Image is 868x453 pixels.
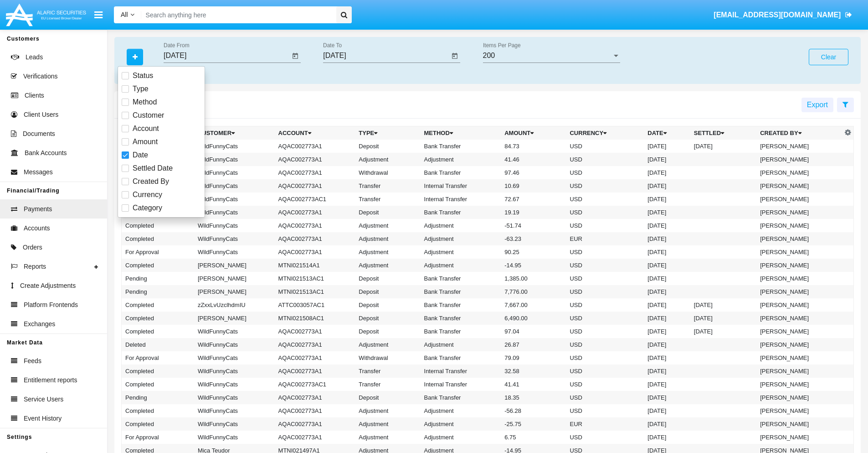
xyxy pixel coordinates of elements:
[275,312,355,325] td: MTNI021508AC1
[122,431,194,444] td: For Approval
[421,126,501,140] th: Method
[644,378,690,391] td: [DATE]
[756,219,842,232] td: [PERSON_NAME]
[709,2,857,28] a: [EMAIL_ADDRESS][DOMAIN_NAME]
[23,72,57,81] span: Verifications
[644,431,690,444] td: [DATE]
[275,179,355,193] td: AQAC002773A1
[133,97,157,108] span: Method
[133,203,162,213] span: Category
[756,351,842,364] td: [PERSON_NAME]
[566,193,644,206] td: USD
[566,404,644,417] td: USD
[644,351,690,364] td: [DATE]
[355,219,420,232] td: Adjustment
[355,245,420,259] td: Adjustment
[756,259,842,272] td: [PERSON_NAME]
[501,219,566,232] td: -51.74
[501,364,566,378] td: 32.58
[23,129,55,139] span: Documents
[756,140,842,153] td: [PERSON_NAME]
[690,325,756,338] td: [DATE]
[133,189,162,200] span: Currency
[121,11,128,18] span: All
[122,259,194,272] td: Completed
[275,417,355,431] td: AQAC002773A1
[756,153,842,166] td: [PERSON_NAME]
[421,312,501,325] td: Bank Transfer
[501,285,566,298] td: 7,776.00
[421,417,501,431] td: Adjustment
[194,193,275,206] td: WildFunnyCats
[355,285,420,298] td: Deposit
[690,312,756,325] td: [DATE]
[421,179,501,193] td: Internal Transfer
[644,206,690,219] td: [DATE]
[644,417,690,431] td: [DATE]
[501,140,566,153] td: 84.73
[122,378,194,391] td: Completed
[275,140,355,153] td: AQAC002773A1
[421,259,501,272] td: Adjustment
[566,259,644,272] td: USD
[756,298,842,312] td: [PERSON_NAME]
[24,204,52,214] span: Payments
[194,232,275,245] td: WildFunnyCats
[275,378,355,391] td: AQAC002773AC1
[756,193,842,206] td: [PERSON_NAME]
[24,224,50,233] span: Accounts
[122,351,194,364] td: For Approval
[566,245,644,259] td: USD
[275,232,355,245] td: AQAC002773A1
[566,166,644,179] td: USD
[501,245,566,259] td: 90.25
[501,166,566,179] td: 97.46
[644,298,690,312] td: [DATE]
[644,312,690,325] td: [DATE]
[275,193,355,206] td: AQAC002773AC1
[501,179,566,193] td: 10.69
[141,6,333,23] input: Search
[26,52,43,62] span: Leads
[194,404,275,417] td: WildFunnyCats
[714,11,841,19] span: [EMAIL_ADDRESS][DOMAIN_NAME]
[566,206,644,219] td: USD
[275,364,355,378] td: AQAC002773A1
[24,395,63,404] span: Service Users
[644,338,690,351] td: [DATE]
[501,431,566,444] td: 6.75
[566,285,644,298] td: USD
[501,391,566,404] td: 18.35
[501,298,566,312] td: 7,667.00
[421,298,501,312] td: Bank Transfer
[194,378,275,391] td: WildFunnyCats
[807,101,828,109] span: Export
[23,243,42,252] span: Orders
[501,232,566,245] td: -63.23
[24,319,55,329] span: Exchanges
[756,245,842,259] td: [PERSON_NAME]
[194,417,275,431] td: WildFunnyCats
[194,219,275,232] td: WildFunnyCats
[275,338,355,351] td: AQAC002773A1
[275,325,355,338] td: AQAC002773A1
[24,414,62,423] span: Event History
[20,281,76,291] span: Create Adjustments
[355,166,420,179] td: Withdrawal
[501,312,566,325] td: 6,490.00
[421,193,501,206] td: Internal Transfer
[644,126,690,140] th: Date
[566,298,644,312] td: USD
[194,140,275,153] td: WildFunnyCats
[275,245,355,259] td: AQAC002773A1
[644,193,690,206] td: [DATE]
[501,338,566,351] td: 26.87
[501,259,566,272] td: -14.95
[690,126,756,140] th: Settled
[566,179,644,193] td: USD
[644,404,690,417] td: [DATE]
[24,300,78,310] span: Platform Frontends
[421,351,501,364] td: Bank Transfer
[690,140,756,153] td: [DATE]
[756,364,842,378] td: [PERSON_NAME]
